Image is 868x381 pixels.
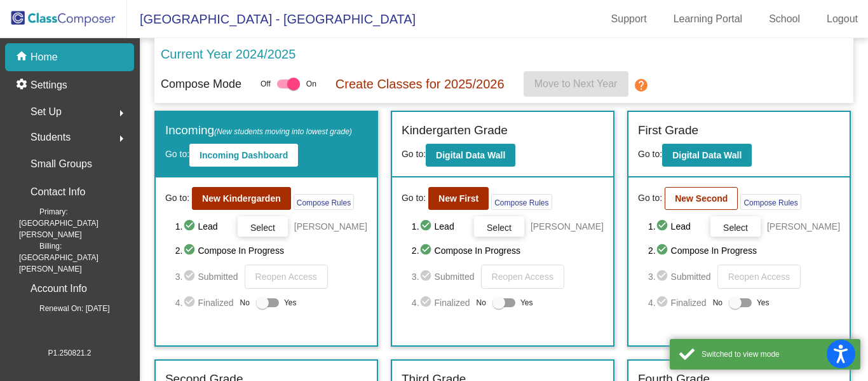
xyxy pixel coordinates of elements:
a: Logout [817,9,868,29]
mat-icon: settings [15,78,31,93]
button: Select [710,216,761,237]
span: 4. Finalized [175,295,234,310]
button: New Second [665,187,738,210]
button: Digital Data Wall [426,144,515,167]
button: Compose Rules [294,194,354,210]
mat-icon: check_circle [183,269,198,284]
button: Digital Data Wall [662,144,752,167]
b: New First [438,193,478,204]
mat-icon: check_circle [419,269,435,284]
b: Digital Data Wall [436,150,505,160]
b: Incoming Dashboard [200,150,288,160]
button: Reopen Access [481,265,564,289]
p: Settings [31,78,67,93]
span: Reopen Access [255,272,317,282]
span: (New students moving into lowest grade) [214,127,352,136]
mat-icon: check_circle [656,219,671,234]
label: Kindergarten Grade [402,121,508,140]
span: No [713,297,722,308]
button: Reopen Access [245,265,328,289]
span: Go to: [165,191,189,205]
span: 4. Finalized [648,295,707,310]
b: Digital Data Wall [672,150,742,160]
span: 1. Lead [412,219,468,234]
span: [PERSON_NAME] [294,220,367,233]
span: No [240,297,250,308]
span: Students [31,128,71,146]
mat-icon: check_circle [419,295,435,310]
button: Compose Rules [740,194,801,210]
mat-icon: check_circle [656,295,671,310]
span: 2. Compose In Progress [648,243,840,258]
span: 1. Lead [175,219,231,234]
p: Create Classes for 2025/2026 [336,74,505,94]
span: Primary: [GEOGRAPHIC_DATA][PERSON_NAME] [19,206,134,240]
p: Compose Mode [161,76,241,93]
span: Go to: [165,149,189,159]
mat-icon: check_circle [656,269,671,284]
button: Incoming Dashboard [189,144,298,167]
span: 2. Compose In Progress [175,243,367,258]
button: Move to Next Year [524,71,628,97]
mat-icon: check_circle [656,243,671,258]
button: New Kindergarden [192,187,291,210]
span: Off [261,78,271,90]
span: Go to: [402,191,426,205]
span: 3. Submitted [412,269,475,284]
button: Select [474,216,524,237]
span: Go to: [638,149,662,159]
p: Current Year 2024/2025 [161,45,295,64]
span: On [306,78,316,90]
span: Renewal On: [DATE] [19,303,109,314]
span: Yes [757,295,770,310]
span: 3. Submitted [648,269,711,284]
span: Go to: [402,149,426,159]
span: [PERSON_NAME] [767,220,840,233]
button: Compose Rules [491,194,552,210]
p: Contact Info [31,183,85,201]
span: [GEOGRAPHIC_DATA] - [GEOGRAPHIC_DATA] [127,9,416,29]
span: Select [250,223,275,233]
b: New Second [675,193,728,204]
span: 1. Lead [648,219,704,234]
button: New First [428,187,489,210]
a: Learning Portal [663,9,753,29]
span: Yes [520,295,533,310]
span: Set Up [31,103,62,121]
span: 4. Finalized [412,295,470,310]
span: Yes [284,295,297,310]
span: Move to Next Year [534,78,618,89]
label: Incoming [165,121,352,140]
mat-icon: check_circle [183,219,198,234]
span: No [477,297,486,308]
mat-icon: check_circle [419,219,435,234]
a: Support [601,9,657,29]
span: Select [723,223,748,233]
div: Switched to view mode [702,349,851,360]
span: Billing: [GEOGRAPHIC_DATA][PERSON_NAME] [19,240,134,275]
mat-icon: check_circle [183,295,198,310]
span: 3. Submitted [175,269,238,284]
span: Reopen Access [492,272,553,282]
p: Account Info [31,280,87,298]
mat-icon: arrow_right [114,131,129,146]
label: First Grade [638,121,698,140]
mat-icon: arrow_right [114,106,129,121]
p: Home [31,50,58,65]
span: Go to: [638,191,662,205]
p: Small Groups [31,155,92,173]
a: School [759,9,810,29]
span: 2. Compose In Progress [412,243,604,258]
span: [PERSON_NAME] [531,220,604,233]
button: Reopen Access [717,265,801,289]
b: New Kindergarden [202,193,281,204]
span: Reopen Access [728,272,790,282]
mat-icon: home [15,50,31,65]
button: Select [238,216,288,237]
mat-icon: check_circle [183,243,198,258]
mat-icon: help [634,78,649,93]
span: Select [487,223,512,233]
mat-icon: check_circle [419,243,435,258]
